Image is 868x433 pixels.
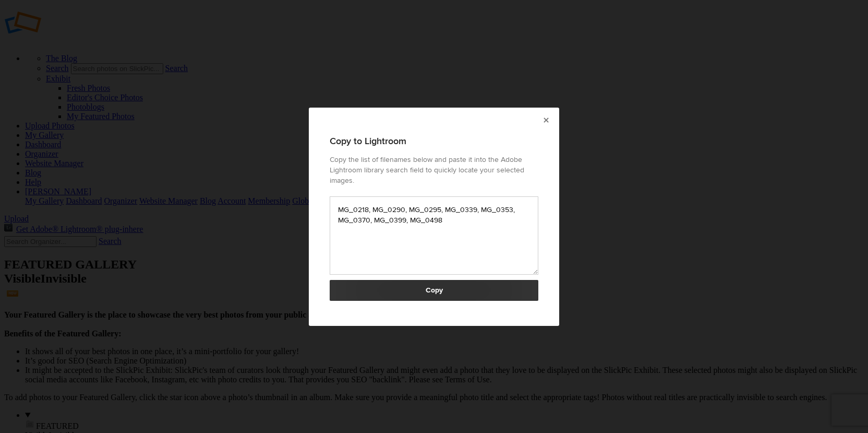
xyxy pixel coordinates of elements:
textarea: MG_0218, MG_0290, MG_0295, MG_0339, MG_0353, MG_0370, MG_0399, MG_0498 [330,196,538,275]
p: Copy the list of filenames below and paste it into the Adobe Lightroom library search field to qu... [330,155,538,186]
h1: Copy to Lightroom [330,135,538,147]
button: Copy [330,280,538,301]
span: Copy [426,286,443,295]
a: × [533,107,559,133]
